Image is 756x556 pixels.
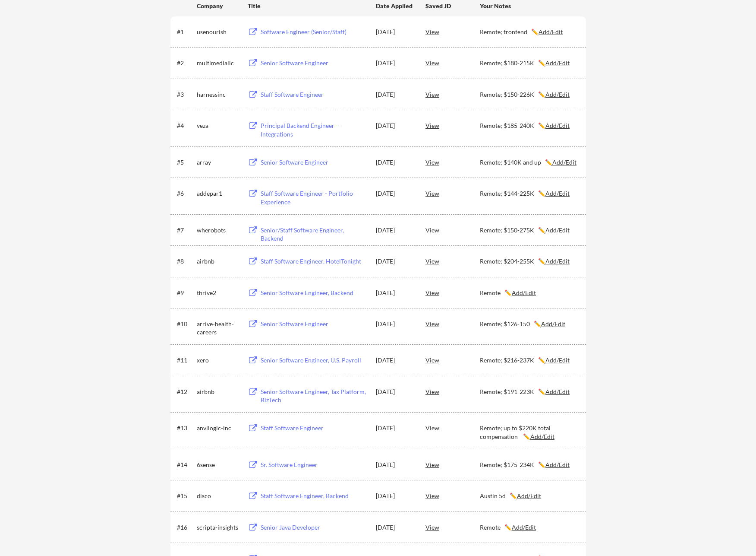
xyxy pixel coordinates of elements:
div: #12 [177,388,194,396]
div: Remote; $204-255K ✏️ [480,257,578,266]
div: anvilogic-inc [197,424,240,432]
u: Add/Edit [512,289,536,296]
div: airbnb [197,388,240,396]
div: array [197,158,240,167]
div: arrive-health-careers [197,320,240,337]
div: Senior Software Engineer [261,59,368,67]
div: [DATE] [376,289,414,297]
div: Senior/Staff Software Engineer, Backend [261,226,368,243]
div: [DATE] [376,257,414,266]
div: Remote ✏️ [480,523,578,532]
div: Title [248,2,368,10]
div: Remote; $175-234K ✏️ [480,461,578,469]
u: Add/Edit [512,524,536,531]
u: Add/Edit [541,320,565,327]
div: #11 [177,356,194,365]
div: Remote; $140K and up ✏️ [480,158,578,167]
u: Add/Edit [530,433,554,440]
div: #8 [177,257,194,266]
div: Senior Software Engineer [261,320,368,328]
div: [DATE] [376,388,414,396]
div: thrive2 [197,289,240,297]
div: View [425,352,480,368]
div: Senior Software Engineer, U.S. Payroll [261,356,368,365]
div: Remote; $185-240K ✏️ [480,121,578,130]
div: #6 [177,189,194,198]
u: Add/Edit [545,91,570,98]
div: Remote; $191-223K ✏️ [480,388,578,396]
div: [DATE] [376,59,414,67]
div: View [425,24,480,39]
div: #9 [177,289,194,297]
div: [DATE] [376,523,414,532]
div: #3 [177,90,194,99]
div: View [425,154,480,170]
div: View [425,55,480,70]
div: [DATE] [376,492,414,500]
div: multimediallc [197,59,240,67]
div: #7 [177,226,194,235]
div: #1 [177,28,194,36]
div: disco [197,492,240,500]
div: #4 [177,121,194,130]
u: Add/Edit [539,28,563,35]
div: View [425,519,480,535]
u: Add/Edit [545,226,570,234]
div: Staff Software Engineer, HotelTonight [261,257,368,266]
div: xero [197,356,240,365]
div: #2 [177,59,194,67]
u: Add/Edit [545,59,570,67]
div: View [425,457,480,472]
div: 6sense [197,461,240,469]
div: #15 [177,492,194,500]
div: View [425,253,480,269]
div: [DATE] [376,461,414,469]
div: addepar1 [197,189,240,198]
div: #13 [177,424,194,432]
div: Staff Software Engineer - Portfolio Experience [261,189,368,206]
div: scripta-insights [197,523,240,532]
div: View [425,285,480,300]
div: Remote; up to $220K total compensation ✏️ [480,424,578,441]
div: Remote; frontend ✏️ [480,28,578,36]
div: [DATE] [376,189,414,198]
div: View [425,222,480,238]
u: Add/Edit [545,356,570,364]
div: #14 [177,461,194,469]
div: #16 [177,523,194,532]
div: airbnb [197,257,240,266]
u: Add/Edit [545,461,570,468]
div: Remote; $126-150 ✏️ [480,320,578,328]
div: View [425,316,480,331]
div: #5 [177,158,194,167]
div: View [425,118,480,133]
div: [DATE] [376,158,414,167]
div: Senior Software Engineer [261,158,368,167]
u: Add/Edit [545,122,570,129]
div: Your Notes [480,2,578,10]
div: [DATE] [376,320,414,328]
div: Senior Java Developer [261,523,368,532]
div: [DATE] [376,121,414,130]
u: Add/Edit [517,492,541,499]
div: View [425,185,480,201]
div: View [425,420,480,435]
div: View [425,488,480,503]
div: Austin 5d ✏️ [480,492,578,500]
div: Remote ✏️ [480,289,578,297]
div: Staff Software Engineer, Backend [261,492,368,500]
div: Remote; $144-225K ✏️ [480,189,578,198]
div: Remote; $150-275K ✏️ [480,226,578,235]
div: [DATE] [376,226,414,235]
div: [DATE] [376,90,414,99]
u: Add/Edit [545,190,570,197]
div: #10 [177,320,194,328]
u: Add/Edit [552,159,576,166]
div: Date Applied [376,2,414,10]
div: [DATE] [376,28,414,36]
div: Senior Software Engineer, Tax Platform, BizTech [261,388,368,404]
div: Company [197,2,240,10]
div: View [425,86,480,102]
div: Software Engineer (Senior/Staff) [261,28,368,36]
div: Senior Software Engineer, Backend [261,289,368,297]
